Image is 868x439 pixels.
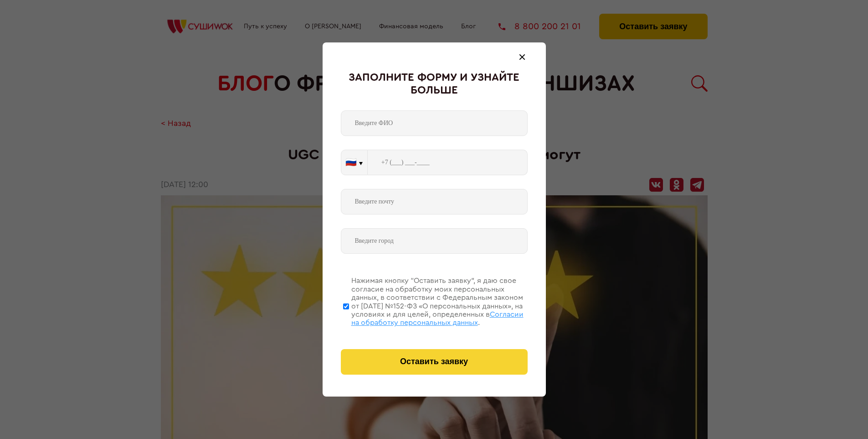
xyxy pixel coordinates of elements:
[351,311,524,326] span: Согласии на обработку персональных данных
[341,228,528,254] input: Введите город
[341,110,528,136] input: Введите ФИО
[351,277,528,327] div: Нажимая кнопку “Оставить заявку”, я даю свое согласие на обработку моих персональных данных, в со...
[368,150,528,175] input: +7 (___) ___-____
[341,189,528,214] input: Введите почту
[341,72,528,97] div: Заполните форму и узнайте больше
[341,349,528,375] button: Оставить заявку
[341,150,367,175] button: 🇷🇺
